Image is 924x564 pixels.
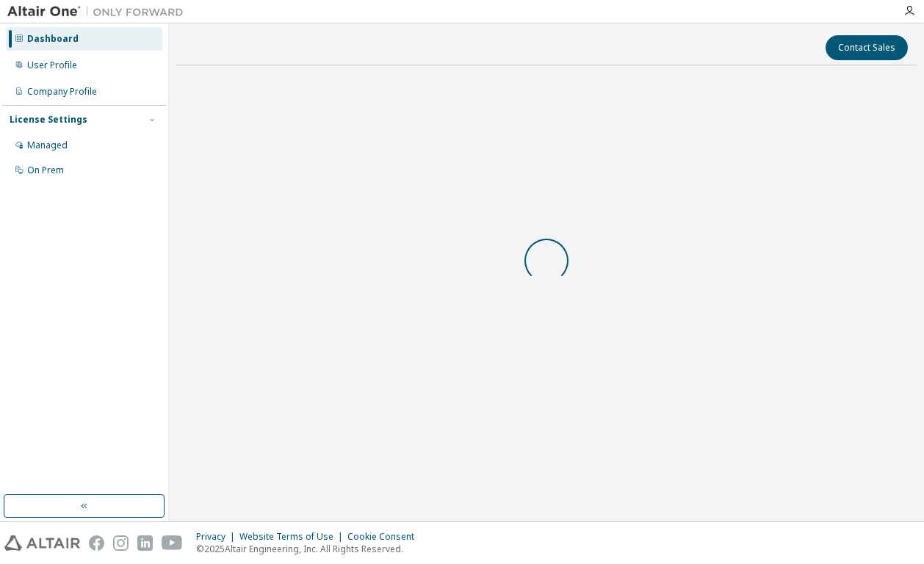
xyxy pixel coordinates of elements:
div: Privacy [196,531,239,543]
div: Dashboard [27,33,79,45]
p: © 2025 Altair Engineering, Inc. All Rights Reserved. [196,543,423,555]
button: Contact Sales [826,35,908,60]
div: Website Terms of Use [239,531,347,543]
img: youtube.svg [162,535,183,551]
div: Managed [27,140,68,151]
div: Cookie Consent [347,531,423,543]
div: Company Profile [27,86,97,98]
div: On Prem [27,164,64,176]
img: instagram.svg [113,535,129,551]
div: License Settings [10,114,87,126]
img: facebook.svg [89,535,104,551]
div: User Profile [27,59,77,71]
img: Altair One [7,4,191,19]
img: altair_logo.svg [4,535,80,551]
img: linkedin.svg [137,535,153,551]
